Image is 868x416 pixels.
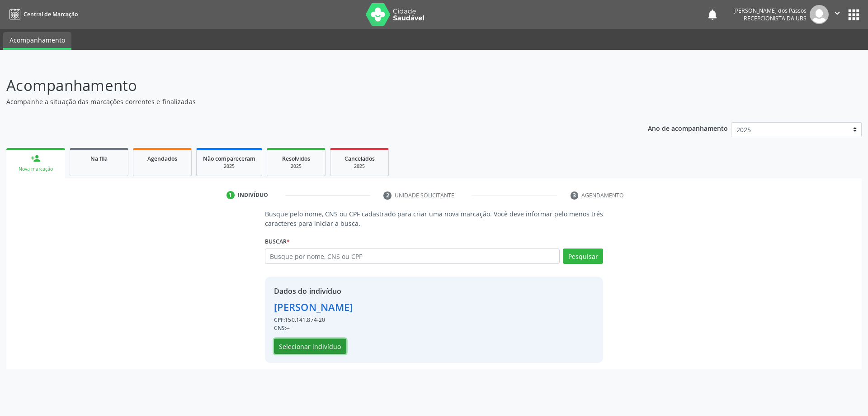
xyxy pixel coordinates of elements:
[344,155,375,163] span: Cancelados
[6,74,605,97] p: Acompanhamento
[274,316,285,324] span: CPF:
[337,163,382,170] div: 2025
[265,209,604,228] p: Busque pelo nome, CNS ou CPF cadastrado para criar uma nova marcação. Você deve informar pelo men...
[648,122,728,134] p: Ano de acompanhamento
[706,8,719,21] button: notifications
[810,5,829,24] img: img
[832,8,842,18] i: 
[274,339,346,354] button: Selecionar indivíduo
[744,14,807,22] span: Recepcionista da UBS
[31,153,41,163] div: person_add
[6,7,78,22] a: Central de Marcação
[274,163,319,170] div: 2025
[24,10,78,18] span: Central de Marcação
[846,7,862,23] button: apps
[274,286,353,296] div: Dados do indivíduo
[90,155,108,163] span: Na fila
[733,7,807,14] div: [PERSON_NAME] dos Passos
[274,324,353,332] div: --
[203,163,255,170] div: 2025
[238,191,268,199] div: Indivíduo
[203,155,255,163] span: Não compareceram
[265,234,290,249] label: Buscar
[147,155,177,163] span: Agendados
[3,32,71,50] a: Acompanhamento
[265,249,560,264] input: Busque por nome, CNS ou CPF
[274,316,353,324] div: 150.141.874-20
[563,249,603,264] button: Pesquisar
[6,97,605,106] p: Acompanhe a situação das marcações correntes e finalizadas
[274,324,287,332] span: CNS:
[226,191,235,199] div: 1
[274,300,353,315] div: [PERSON_NAME]
[13,166,59,172] div: Nova marcação
[282,155,310,163] span: Resolvidos
[829,5,846,24] button: 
